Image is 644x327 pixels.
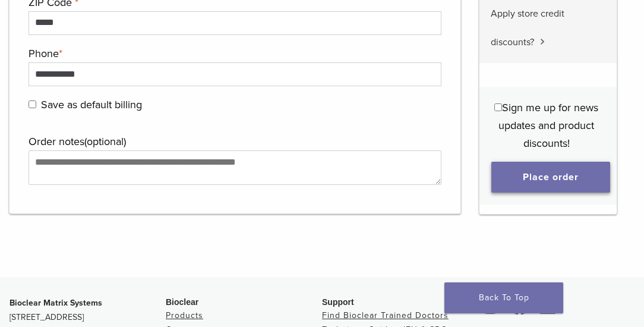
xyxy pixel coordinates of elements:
span: Apply store credit discounts? [491,7,564,48]
span: Bioclear [166,297,198,307]
input: Save as default billing [29,100,36,108]
label: Save as default billing [29,96,438,114]
label: Order notes [29,133,438,150]
a: Find Bioclear Trained Doctors [322,310,449,320]
strong: Bioclear Matrix Systems [10,298,102,308]
img: caret.svg [540,38,545,44]
span: (optional) [84,135,126,148]
label: Phone [29,45,438,62]
a: Back To Top [444,282,563,313]
button: Place order [491,161,610,192]
a: Products [166,310,203,320]
input: Sign me up for news updates and product discounts! [494,103,502,111]
span: Support [322,297,354,307]
span: Sign me up for news updates and product discounts! [498,100,598,149]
